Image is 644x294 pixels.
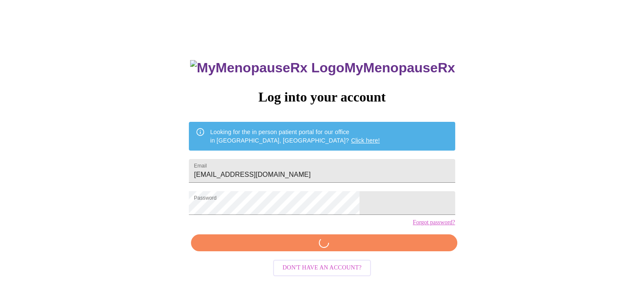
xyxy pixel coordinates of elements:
[271,264,373,271] a: Don't have an account?
[273,260,371,276] button: Don't have an account?
[282,263,362,273] span: Don't have an account?
[351,137,380,144] a: Click here!
[190,60,344,76] img: MyMenopauseRx Logo
[189,89,455,105] h3: Log into your account
[190,60,455,76] h3: MyMenopauseRx
[210,124,380,148] div: Looking for the in person patient portal for our office in [GEOGRAPHIC_DATA], [GEOGRAPHIC_DATA]?
[413,219,455,226] a: Forgot password?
